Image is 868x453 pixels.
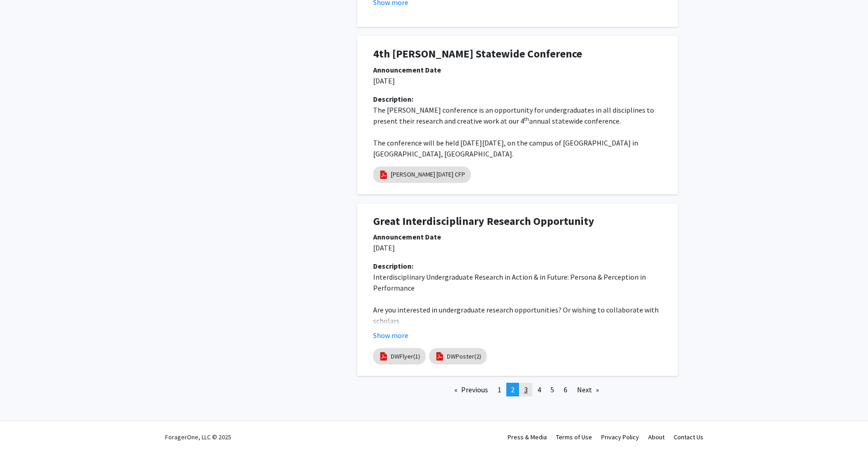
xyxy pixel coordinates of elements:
iframe: Chat [7,412,39,446]
span: 3 [524,385,528,394]
p: [DATE] [373,75,662,86]
span: 4 [537,385,541,394]
span: 1 [498,385,501,394]
a: Contact Us [674,433,703,441]
p: Interdisciplinary Undergraduate Research in Action & in Future: Persona & Perception in Performance [373,271,662,293]
h1: Great Interdisciplinary Research Opportunity [373,215,662,228]
img: pdf_icon.png [379,351,389,361]
button: Show more [373,330,408,341]
a: [PERSON_NAME] [DATE] CFP [391,170,465,179]
p: Are you interested in undergraduate research opportunities? Or wishing to collaborate with scholars [373,304,662,326]
a: DWFlyer(1) [391,352,420,361]
sup: th [524,115,529,122]
a: Previous page [450,383,493,396]
div: Description: [373,260,662,271]
p: The conference will be held [DATE][DATE], on the campus of [GEOGRAPHIC_DATA] in [GEOGRAPHIC_DATA]... [373,137,662,159]
span: 5 [551,385,554,394]
span: 6 [564,385,567,394]
a: Privacy Policy [601,433,639,441]
h1: 4th [PERSON_NAME] Statewide Conference [373,47,662,61]
a: Terms of Use [556,433,592,441]
div: Announcement Date [373,231,662,242]
a: DWPoster(2) [447,352,481,361]
div: Description: [373,94,662,104]
a: Press & Media [508,433,547,441]
span: 2 [511,385,515,394]
div: ForagerOne, LLC © 2025 [165,421,231,453]
p: The [PERSON_NAME] conference is an opportunity for undergraduates in all disciplines to present t... [373,104,662,126]
div: Announcement Date [373,64,662,75]
a: Next page [572,383,603,396]
img: pdf_icon.png [379,170,389,180]
img: pdf_icon.png [435,351,445,361]
a: About [648,433,665,441]
ul: Pagination [357,383,678,396]
p: [DATE] [373,242,662,253]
